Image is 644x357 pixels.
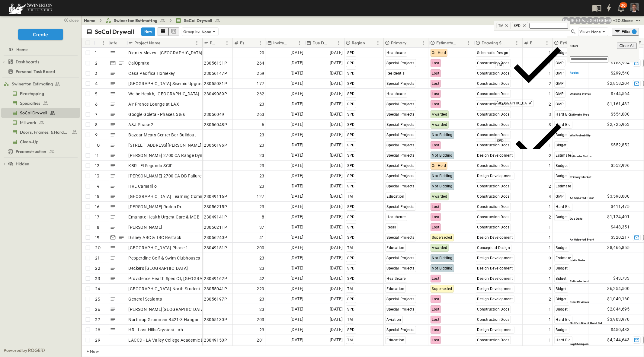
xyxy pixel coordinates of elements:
[592,17,600,24] div: Haaris Tahmas (haaris.tahmas@swinerton.com)
[1,137,80,147] div: Clean-Uptest
[328,40,335,46] button: Sort
[556,174,568,178] span: Budget
[84,18,224,24] nav: breadcrumbs
[158,27,179,36] div: table view
[20,100,40,106] span: Specialties
[524,151,551,160] div: 0
[20,110,47,116] span: SoCal Drywall
[348,215,355,219] span: SPD
[290,224,303,231] span: [DATE]
[290,152,303,159] span: [DATE]
[432,215,440,219] span: Lost
[290,49,303,56] span: [DATE]
[16,69,55,75] span: Personal Task Board
[562,17,569,24] div: Daryll Hayward (daryll.hayward@swinerton.com)
[1,118,79,127] a: Millwork
[1,118,80,127] div: Millworktest
[387,71,406,75] span: Residential
[240,40,249,46] p: Estimate Number
[432,123,447,127] span: Awarded
[175,18,221,24] a: SoCal Drywall
[387,123,415,127] span: Special Projects
[290,162,303,169] span: [DATE]
[289,40,296,46] button: Sort
[633,35,636,41] h6: 1
[290,59,303,66] span: [DATE]
[497,100,533,105] span: [GEOGRAPHIC_DATA]
[570,71,579,75] h6: Region
[432,133,453,137] span: Not Bidding
[330,213,343,220] span: [DATE]
[204,204,227,210] span: 23056215P
[95,163,99,169] p: 12
[168,27,179,36] button: kanban view
[432,81,440,86] span: Lost
[432,71,440,75] span: Lost
[129,50,236,56] span: Dignity Moves - [GEOGRAPHIC_DATA][PERSON_NAME]
[1,147,80,156] div: Preconstructiontest
[18,29,63,40] button: Create
[95,173,99,179] p: 13
[330,49,343,56] span: [DATE]
[4,80,79,88] a: Swinerton Estimating
[330,121,343,128] span: [DATE]
[330,172,343,179] span: [DATE]
[387,102,415,106] span: Special Projects
[432,61,440,65] span: Lost
[413,40,420,46] button: Sort
[250,40,257,46] button: Sort
[100,39,107,46] button: Menu
[204,60,227,66] span: 23056131P
[1,45,79,54] a: Home
[465,39,472,46] button: Menu
[259,152,264,158] span: 23
[202,29,211,35] p: None
[387,194,405,199] span: Education
[257,111,264,117] span: 263
[257,39,264,46] button: Menu
[348,153,355,158] span: SPD
[477,174,513,178] span: Design Development
[352,40,365,46] p: Region
[591,29,601,35] p: None
[204,214,227,220] span: 23049141P
[432,51,446,55] span: On-Hold
[604,17,612,24] div: Meghana Raj (meghana.raj@swinerton.com)
[570,113,589,116] h6: Estimate Type
[95,122,98,128] p: 8
[95,204,99,210] p: 16
[570,154,592,158] h6: Estimate Status
[193,39,200,46] button: Menu
[1,109,79,117] a: SoCal Drywall
[162,40,168,46] button: Sort
[290,80,303,87] span: [DATE]
[95,101,98,107] p: 6
[387,184,415,188] span: Special Projects
[477,51,508,55] span: Schematic Design
[348,194,353,199] span: TM
[95,193,99,199] p: 15
[432,205,440,209] span: Lost
[16,46,28,53] span: Home
[7,2,54,14] img: 6c363589ada0b36f064d841b69d3a419a338230e66bb0a533688fa5cc3e9e735.png
[556,164,568,168] span: Budget
[204,70,227,76] span: 23056147P
[1,128,79,136] a: Doors, Frames, & Hardware
[95,142,100,148] p: 10
[432,184,453,188] span: Not Bidding
[387,92,406,96] span: Healthcare
[549,183,551,189] span: 2
[613,18,619,24] p: + 20
[497,62,502,67] span: TM
[204,224,227,230] span: 23056211P
[95,214,99,220] p: 17
[330,80,343,87] span: [DATE]
[432,92,440,96] span: Lost
[158,27,168,36] button: row view
[129,132,196,138] span: Bazaar Meats Center Bar Buildout
[330,90,343,97] span: [DATE]
[129,224,162,230] span: [PERSON_NAME]
[630,3,639,12] img: Profile Picture
[348,164,355,168] span: SPD
[477,71,510,75] span: Construction Docs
